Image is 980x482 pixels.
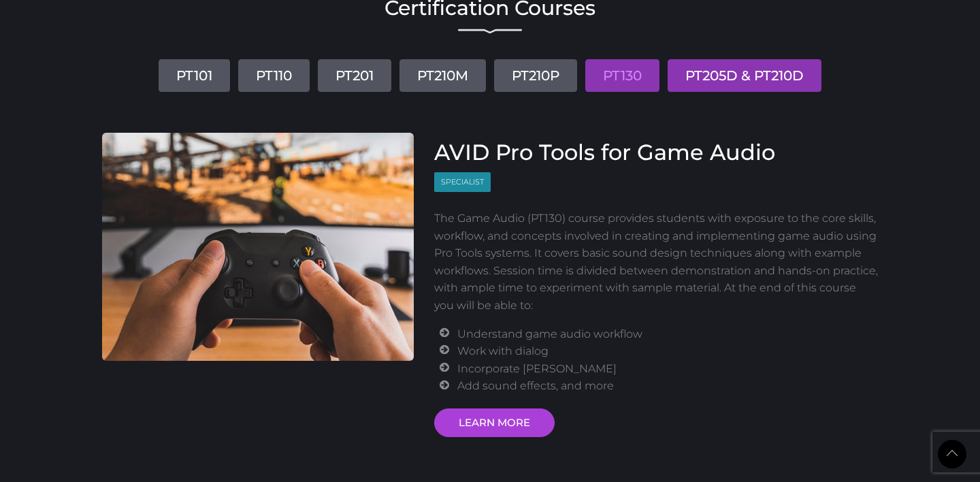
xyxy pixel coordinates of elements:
[457,377,878,395] li: Add sound effects, and more
[457,342,878,360] li: Work with dialog
[938,440,966,468] a: Back to Top
[585,59,659,92] a: PT130
[434,172,491,192] span: Specialist
[434,408,555,437] a: LEARN MORE
[457,325,878,343] li: Understand game audio workflow
[458,29,522,34] img: decorative line
[318,59,391,92] a: PT201
[494,59,577,92] a: PT210P
[457,360,878,378] li: Incorporate [PERSON_NAME]
[238,59,310,92] a: PT110
[434,140,879,165] h3: AVID Pro Tools for Game Audio
[668,59,821,92] a: PT205D & PT210D
[434,210,879,315] p: The Game Audio (PT130) course provides students with exposure to the core skills, workflow, and c...
[399,59,486,92] a: PT210M
[102,133,414,361] img: AVID Pro Tools for Game Audio Course
[159,59,230,92] a: PT101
